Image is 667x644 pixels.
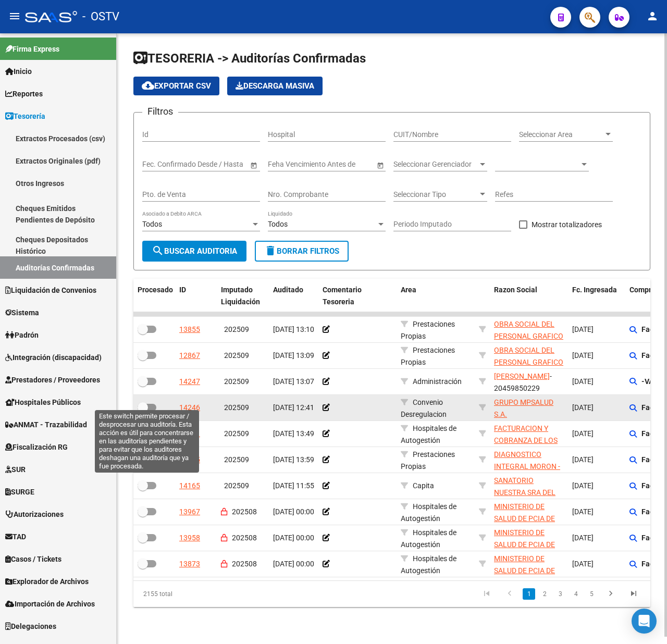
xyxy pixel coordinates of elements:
[494,372,550,380] span: [PERSON_NAME]
[232,507,257,516] span: 202508
[273,377,314,386] span: [DATE] 13:07
[401,398,447,418] span: Convenio Desregulacion
[572,403,594,412] span: [DATE]
[538,588,551,600] a: 2
[5,598,95,610] span: Importación de Archivos
[494,370,564,392] div: - 20459850229
[5,441,68,453] span: Fiscalización RG
[532,218,602,231] span: Mostrar totalizadores
[494,553,564,575] div: - 30626983398
[5,531,26,542] span: TAD
[585,588,598,600] a: 5
[5,329,39,341] span: Padrón
[494,424,558,468] span: FACTURACION Y COBRANZA DE LOS EFECTORES PUBLICOS S.E.
[248,159,259,170] button: Open calendar
[189,160,240,169] input: Fecha fin
[494,476,555,509] span: SANATORIO NUESTRA SRA DEL PILAR SA
[5,621,56,632] span: Delegaciones
[401,286,416,294] span: Area
[318,279,397,313] datatable-header-cell: Comentario Tesoreria
[646,10,659,22] mat-icon: person
[401,554,456,575] span: Hospitales de Autogestión
[572,560,594,568] span: [DATE]
[142,220,162,228] span: Todos
[494,527,564,549] div: - 30626983398
[264,244,277,257] mat-icon: delete
[269,279,318,313] datatable-header-cell: Auditado
[494,398,553,418] span: GRUPO MPSALUD S.A.
[227,77,323,95] button: Descarga Masiva
[494,346,563,366] span: OBRA SOCIAL DEL PERSONAL GRAFICO
[179,402,200,414] div: 14246
[523,588,535,600] a: 1
[601,588,621,600] a: go to next page
[5,374,100,386] span: Prestadores / Proveedores
[5,576,89,587] span: Explorador de Archivos
[494,554,555,587] span: MINISTERIO DE SALUD DE PCIA DE BSAS
[413,481,434,490] span: Capita
[494,449,564,470] div: - 30708473428
[273,507,314,516] span: [DATE] 00:00
[572,455,594,464] span: [DATE]
[179,286,186,294] span: ID
[552,585,568,603] li: page 3
[397,279,475,313] datatable-header-cell: Area
[568,279,625,313] datatable-header-cell: Fc. Ingresada
[393,160,478,169] span: Seleccionar Gerenciador
[5,397,81,408] span: Hospitales Públicos
[264,246,339,256] span: Borrar Filtros
[393,190,478,199] span: Seleccionar Tipo
[5,464,26,475] span: SUR
[401,450,455,470] span: Prestaciones Propias
[494,450,560,482] span: DIAGNOSTICO INTEGRAL MORON -DIMO S.R.L.
[554,588,566,600] a: 3
[273,455,314,464] span: [DATE] 13:59
[519,130,603,139] span: Seleccionar Area
[142,241,246,262] button: Buscar Auditoria
[624,588,644,600] a: go to last page
[236,81,314,91] span: Descarga Masiva
[133,51,366,66] span: TESORERIA -> Auditorías Confirmadas
[224,377,249,386] span: 202509
[5,110,45,122] span: Tesorería
[179,428,200,440] div: 13291
[494,318,564,340] div: - 30584736816
[572,286,617,294] span: Fc. Ingresada
[273,325,314,333] span: [DATE] 13:10
[5,486,34,498] span: SURGE
[179,454,200,466] div: 10875
[273,429,314,438] span: [DATE] 13:49
[221,286,260,306] span: Imputado Liquidación
[570,588,582,600] a: 4
[224,325,249,333] span: 202509
[494,286,537,294] span: Razon Social
[572,507,594,516] span: [DATE]
[537,585,552,603] li: page 2
[401,424,456,444] span: Hospitales de Autogestión
[572,377,594,386] span: [DATE]
[179,324,200,336] div: 13855
[5,553,61,565] span: Casos / Tickets
[494,423,564,444] div: - 30715497456
[133,279,175,313] datatable-header-cell: Procesado
[227,77,323,95] app-download-masive: Descarga masiva de comprobantes (adjuntos)
[133,581,235,607] div: 2155 total
[179,480,200,492] div: 14165
[5,419,87,430] span: ANMAT - Trazabilidad
[632,609,657,634] div: Open Intercom Messenger
[490,279,568,313] datatable-header-cell: Razon Social
[494,344,564,366] div: - 30584736816
[273,481,314,490] span: [DATE] 11:55
[572,325,594,333] span: [DATE]
[477,588,497,600] a: go to first page
[494,501,564,523] div: - 30626983398
[224,351,249,360] span: 202509
[255,241,349,262] button: Borrar Filtros
[138,286,173,294] span: Procesado
[179,532,200,544] div: 13958
[133,77,219,95] button: Exportar CSV
[401,502,456,523] span: Hospitales de Autogestión
[5,284,96,296] span: Liquidación de Convenios
[142,81,211,91] span: Exportar CSV
[179,506,200,518] div: 13967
